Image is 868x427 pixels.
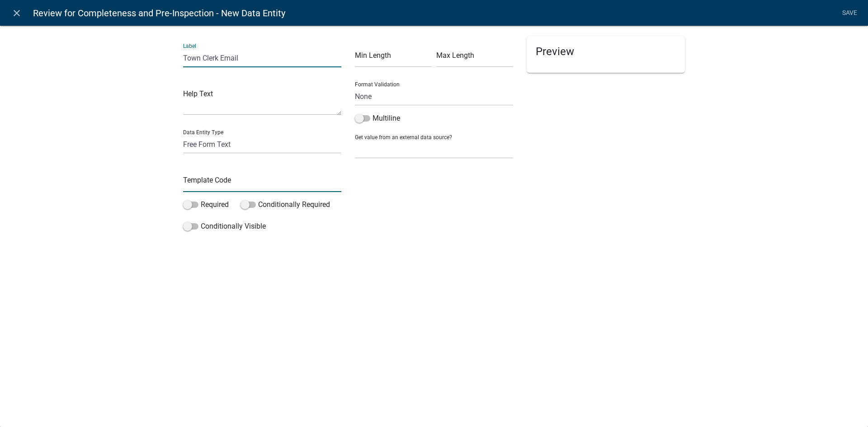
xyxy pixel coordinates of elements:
label: Multiline [355,113,400,124]
label: Conditionally Required [241,199,330,210]
label: Conditionally Visible [183,221,266,232]
h5: Preview [536,45,676,58]
label: Required [183,199,229,210]
i: close [11,8,22,19]
span: Review for Completeness and Pre-Inspection - New Data Entity [33,4,285,22]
